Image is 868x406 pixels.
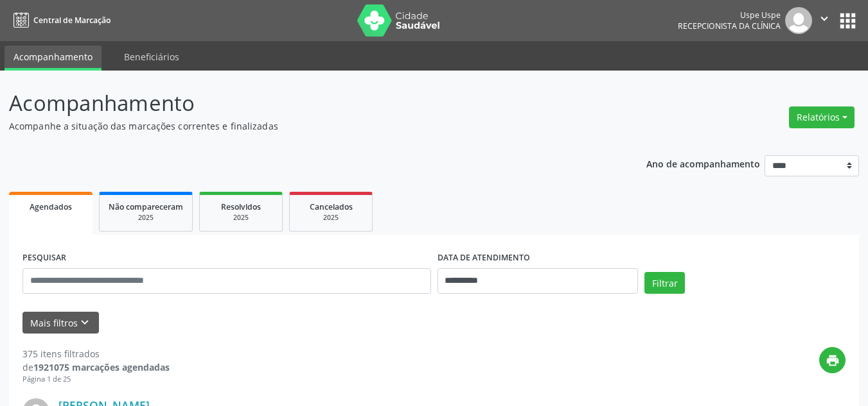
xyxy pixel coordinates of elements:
[22,248,66,268] label: PESQUISAR
[9,87,604,119] p: Acompanhamento
[646,155,760,171] p: Ano de acompanhamento
[644,272,685,294] button: Filtrar
[30,201,72,212] span: Agendados
[22,374,170,385] div: Página 1 de 25
[33,361,170,373] strong: 1921075 marcações agendadas
[209,213,273,223] div: 2025
[33,15,111,26] span: Central de Marcação
[789,106,855,128] button: Relatórios
[299,213,363,223] div: 2025
[221,201,261,212] span: Resolvidos
[678,10,781,21] div: Uspe Uspe
[826,353,840,368] i: print
[109,213,183,223] div: 2025
[837,10,859,32] button: apps
[22,312,99,334] button: Mais filtroskeyboard_arrow_down
[438,248,530,268] label: DATA DE ATENDIMENTO
[115,46,188,68] a: Beneficiários
[22,360,170,374] div: de
[9,119,604,133] p: Acompanhe a situação das marcações correntes e finalizadas
[817,12,831,26] i: 
[812,7,837,34] button: 
[109,201,183,212] span: Não compareceram
[819,347,846,373] button: print
[678,21,781,31] span: Recepcionista da clínica
[785,7,812,34] img: img
[4,46,102,71] a: Acompanhamento
[22,347,170,360] div: 375 itens filtrados
[310,201,353,212] span: Cancelados
[9,10,111,31] a: Central de Marcação
[78,316,92,330] i: keyboard_arrow_down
